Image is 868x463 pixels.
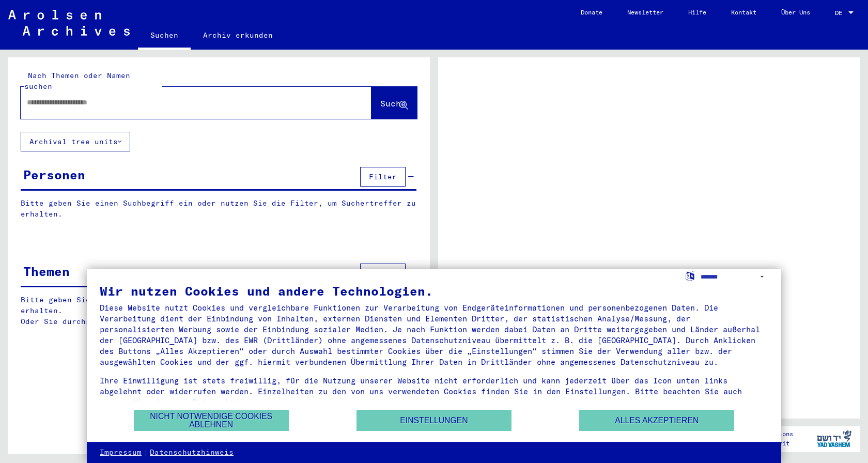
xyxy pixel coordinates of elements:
[134,410,289,431] button: Nicht notwendige Cookies ablehnen
[701,269,768,284] select: Sprache auswählen
[100,302,768,367] div: Diese Website nutzt Cookies und vergleichbare Funktionen zur Verarbeitung von Endgeräteinformatio...
[371,87,417,119] button: Suche
[138,23,191,50] a: Suchen
[21,132,130,151] button: Archival tree units
[21,295,417,327] p: Bitte geben Sie einen Suchbegriff ein oder nutzen Sie die Filter, um Suchertreffer zu erhalten. O...
[23,262,70,281] div: Themen
[100,285,768,297] div: Wir nutzen Cookies und andere Technologien.
[21,198,416,220] p: Bitte geben Sie einen Suchbegriff ein oder nutzen Sie die Filter, um Suchertreffer zu erhalten.
[150,447,234,458] a: Datenschutzhinweis
[369,172,397,181] span: Filter
[685,271,695,281] label: Sprache auswählen
[579,410,734,431] button: Alles akzeptieren
[100,447,142,458] a: Impressum
[835,9,846,17] span: DE
[360,167,406,187] button: Filter
[23,165,85,184] div: Personen
[100,375,768,408] div: Ihre Einwilligung ist stets freiwillig, für die Nutzung unserer Website nicht erforderlich und ka...
[360,264,406,283] button: Filter
[191,23,285,48] a: Archiv erkunden
[369,269,397,278] span: Filter
[815,426,854,452] img: yv_logo.png
[380,98,406,109] span: Suche
[24,71,130,91] mat-label: Nach Themen oder Namen suchen
[8,10,130,36] img: Arolsen_neg.svg
[357,410,512,431] button: Einstellungen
